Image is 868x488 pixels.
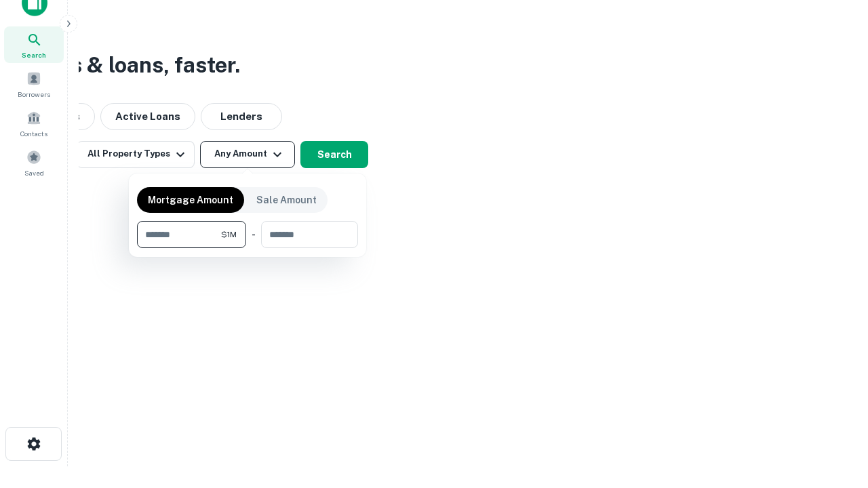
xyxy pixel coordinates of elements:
[221,228,237,241] span: $1M
[252,221,256,248] div: -
[256,192,317,207] p: Sale Amount
[148,192,233,207] p: Mortgage Amount
[800,380,868,445] iframe: Chat Widget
